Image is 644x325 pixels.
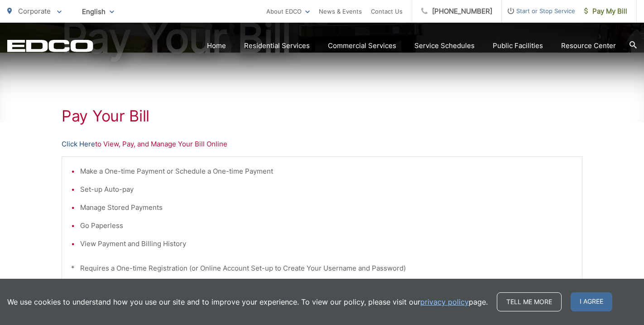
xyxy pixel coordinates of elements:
[266,6,310,17] a: About EDCO
[414,40,475,51] a: Service Schedules
[80,202,573,213] li: Manage Stored Payments
[7,39,93,52] a: EDCD logo. Return to the homepage.
[80,166,573,177] li: Make a One-time Payment or Schedule a One-time Payment
[71,263,573,274] p: * Requires a One-time Registration (or Online Account Set-up to Create Your Username and Password)
[80,220,573,231] li: Go Paperless
[80,184,573,195] li: Set-up Auto-pay
[493,40,543,51] a: Public Facilities
[62,139,582,150] p: to View, Pay, and Manage Your Bill Online
[62,107,582,125] h1: Pay Your Bill
[319,6,362,17] a: News & Events
[571,292,612,311] span: I agree
[561,40,616,51] a: Resource Center
[18,7,51,15] span: Corporate
[371,6,403,17] a: Contact Us
[62,139,95,150] a: Click Here
[497,292,562,311] a: Tell me more
[420,296,469,307] a: privacy policy
[328,40,396,51] a: Commercial Services
[7,296,488,307] p: We use cookies to understand how you use our site and to improve your experience. To view our pol...
[244,40,310,51] a: Residential Services
[75,4,121,19] span: English
[80,238,573,249] li: View Payment and Billing History
[584,6,627,17] span: Pay My Bill
[207,40,226,51] a: Home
